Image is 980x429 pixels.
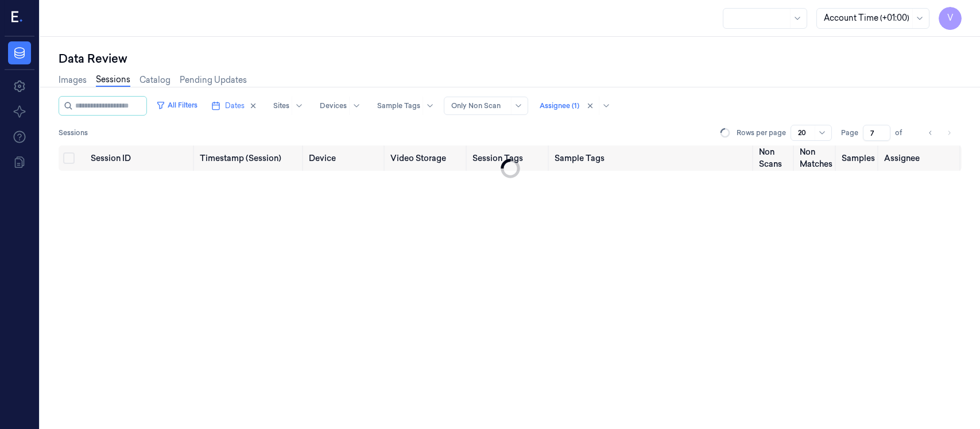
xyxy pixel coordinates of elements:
button: Select all [63,152,75,164]
th: Device [304,145,386,171]
th: Session Tags [468,145,550,171]
span: Dates [225,101,245,111]
div: Data Review [59,51,962,67]
a: Pending Updates [180,74,247,86]
span: of [895,128,913,138]
th: Non Matches [795,145,837,171]
nav: pagination [923,125,957,141]
button: All Filters [152,96,202,114]
th: Samples [837,145,880,171]
a: Images [59,74,87,86]
th: Non Scans [754,145,795,171]
th: Sample Tags [550,145,754,171]
span: Sessions [59,128,88,138]
a: Catalog [140,74,171,86]
th: Session ID [86,145,195,171]
button: Dates [207,97,262,115]
a: Sessions [96,74,130,87]
span: Page [841,128,858,138]
button: Go to previous page [923,125,939,141]
th: Timestamp (Session) [195,145,304,171]
button: V [939,7,962,30]
th: Assignee [880,145,962,171]
th: Video Storage [386,145,468,171]
p: Rows per page [737,128,786,138]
